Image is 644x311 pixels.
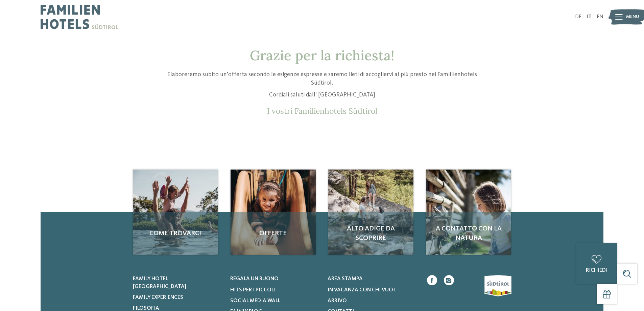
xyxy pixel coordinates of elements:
a: Regala un buono [230,275,319,283]
span: Offerte [237,229,309,238]
span: richiedi [586,268,607,273]
a: Family hotel [GEOGRAPHIC_DATA] [133,275,222,290]
span: In vacanza con chi vuoi [328,287,395,293]
p: Elaboreremo subito un’offerta secondo le esigenze espresse e saremo lieti di accogliervi al più p... [162,70,483,87]
img: Richiesta [231,170,316,255]
span: A contatto con la natura [433,224,504,243]
a: DE [575,14,581,20]
span: Family experiences [133,295,183,300]
span: Regala un buono [230,276,279,282]
img: Richiesta [133,170,218,255]
a: Area stampa [328,275,416,283]
a: Arrivo [328,297,416,305]
span: Come trovarci [140,229,211,238]
span: Hits per i piccoli [230,287,276,293]
a: Richiesta Alto Adige da scoprire [328,170,413,255]
span: Alto Adige da scoprire [335,224,407,243]
a: Richiesta A contatto con la natura [426,170,511,255]
span: Arrivo [328,298,347,304]
a: EN [597,14,603,20]
a: richiedi [576,243,617,284]
a: IT [587,14,592,20]
span: Family hotel [GEOGRAPHIC_DATA] [133,276,186,289]
span: Grazie per la richiesta! [250,47,395,64]
a: Hits per i piccoli [230,286,319,294]
a: Family experiences [133,294,222,301]
span: Area stampa [328,276,363,282]
span: Filosofia [133,306,159,311]
a: Richiesta Offerte [231,170,316,255]
p: I vostri Familienhotels Südtirol [162,106,483,116]
a: In vacanza con chi vuoi [328,286,416,294]
img: Richiesta [426,170,511,255]
p: Cordiali saluti dall’ [GEOGRAPHIC_DATA] [162,91,483,99]
a: Social Media Wall [230,297,319,305]
span: Social Media Wall [230,298,280,304]
a: Richiesta Come trovarci [133,170,218,255]
img: Richiesta [328,170,413,255]
span: Menu [626,14,639,20]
